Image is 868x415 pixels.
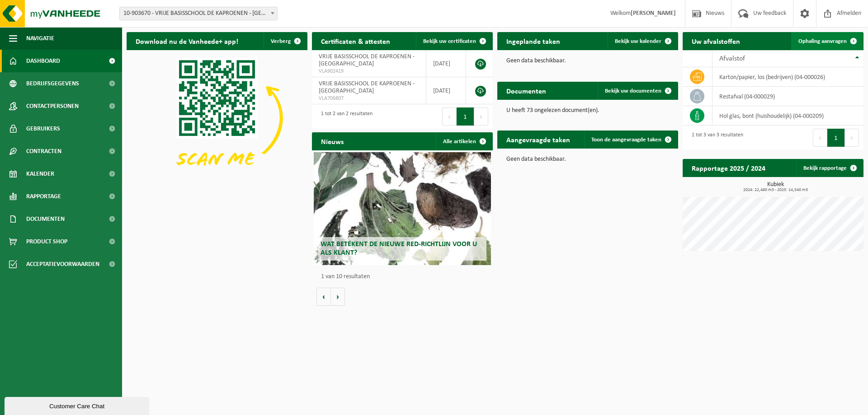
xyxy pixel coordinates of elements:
h2: Certificaten & attesten [312,32,399,50]
span: Verberg [271,38,291,44]
span: Rapportage [26,185,61,208]
span: Contracten [26,140,61,163]
p: U heeft 73 ongelezen document(en). [506,107,669,114]
button: Previous [813,129,827,147]
h2: Download nu de Vanheede+ app! [127,32,247,50]
span: Kalender [26,163,54,185]
div: 1 tot 3 van 3 resultaten [687,128,743,148]
td: [DATE] [426,50,466,77]
h2: Ingeplande taken [497,32,569,50]
span: Documenten [26,208,65,230]
button: Next [474,107,488,126]
button: Vorige [316,288,331,306]
button: 1 [827,129,845,147]
a: Bekijk uw kalender [608,32,677,50]
span: Wat betekent de nieuwe RED-richtlijn voor u als klant? [321,241,477,256]
div: 1 tot 2 van 2 resultaten [316,107,373,126]
span: Product Shop [26,230,67,253]
span: Bekijk uw kalender [615,38,661,44]
span: VLA902419 [319,68,419,75]
span: Dashboard [26,50,60,72]
a: Ophaling aanvragen [791,32,863,50]
span: Gebruikers [26,117,60,140]
span: VRIJE BASISSCHOOL DE KAPROENEN - [GEOGRAPHIC_DATA] [319,80,415,94]
p: Geen data beschikbaar. [506,58,669,64]
span: Navigatie [26,27,54,50]
a: Alle artikelen [436,132,492,150]
img: Download de VHEPlus App [127,50,307,186]
h2: Rapportage 2025 / 2024 [683,159,774,177]
span: Afvalstof [719,55,745,62]
h3: Kubiek [687,182,863,192]
span: 10-903670 - VRIJE BASISSCHOOL DE KAPROENEN - KAPRIJKE [119,7,278,20]
h2: Aangevraagde taken [497,131,579,148]
a: Toon de aangevraagde taken [584,131,677,149]
a: Wat betekent de nieuwe RED-richtlijn voor u als klant? [314,152,491,265]
p: 1 van 10 resultaten [321,274,488,280]
span: Bekijk uw certificaten [423,38,476,44]
span: Bedrijfsgegevens [26,72,79,95]
button: Previous [442,107,457,126]
span: VRIJE BASISSCHOOL DE KAPROENEN - [GEOGRAPHIC_DATA] [319,53,415,67]
span: Contactpersonen [26,95,79,117]
a: Bekijk uw documenten [598,82,677,100]
span: VLA706807 [319,95,419,102]
p: Geen data beschikbaar. [506,156,669,163]
a: Bekijk uw certificaten [416,32,492,50]
button: Volgende [331,288,345,306]
h2: Uw afvalstoffen [683,32,749,50]
span: Toon de aangevraagde taken [591,137,661,143]
a: Bekijk rapportage [796,159,863,177]
strong: [PERSON_NAME] [631,10,676,17]
h2: Documenten [497,82,555,99]
td: restafval (04-000029) [712,87,863,106]
iframe: chat widget [5,395,151,415]
button: Verberg [264,32,307,50]
td: karton/papier, los (bedrijven) (04-000026) [712,67,863,87]
td: [DATE] [426,77,466,104]
button: 1 [457,107,474,126]
span: 10-903670 - VRIJE BASISSCHOOL DE KAPROENEN - KAPRIJKE [120,7,277,20]
button: Next [845,129,859,147]
h2: Nieuws [312,132,353,150]
span: Acceptatievoorwaarden [26,253,99,275]
span: Bekijk uw documenten [605,88,661,94]
td: hol glas, bont (huishoudelijk) (04-000209) [712,106,863,126]
span: 2024: 22,480 m3 - 2025: 14,540 m3 [687,188,863,192]
span: Ophaling aanvragen [798,38,847,44]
